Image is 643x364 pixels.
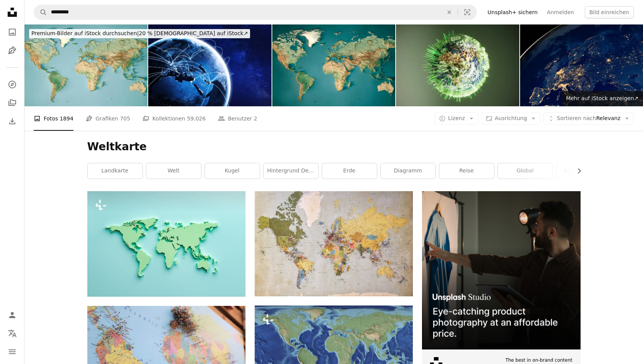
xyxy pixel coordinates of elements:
a: Fotos [5,24,20,40]
img: Erdfoto bei Nacht, Lichter der Stadt in Europa. Satellitenfoto. Elemente dieses Bildes wurden von... [520,24,643,106]
button: Unsplash suchen [34,5,47,19]
a: Entdecken [5,77,20,92]
span: 705 [120,114,130,123]
a: Anmelden / Registrieren [5,307,20,323]
button: Liste nach rechts verschieben [572,163,581,179]
a: Grafiken 705 [86,106,130,131]
button: Menü [5,344,20,359]
a: Premium-Bilder auf iStock durchsuchen|20 % [DEMOGRAPHIC_DATA] auf iStock↗ [25,24,255,43]
a: Karte der Welt [556,163,611,179]
a: Foto von Unsplash+ Community ansehen [255,349,413,356]
span: Premium-Bilder auf iStock durchsuchen | [31,30,139,36]
span: 2 [254,114,257,123]
img: Welt Karte 3D-Render topographische Karte Farbe [25,24,147,106]
a: Benutzer 2 [218,106,257,131]
span: 59.026 [187,114,206,123]
a: Grafiken [5,43,20,58]
a: Erde [322,163,377,179]
span: Mehr auf iStock anzeigen ↗ [566,95,638,101]
a: Blaue, grüne und gelbe Weltkarte [255,240,413,247]
a: Landkarte [88,163,142,179]
button: Löschen [441,5,458,19]
button: Ausrichtung [481,112,540,125]
img: file-1715714098234-25b8b4e9d8faimage [422,191,580,349]
a: global [498,163,553,179]
button: Visuelle Suche [458,5,476,19]
a: Kugel [205,163,260,179]
form: Finden Sie Bildmaterial auf der ganzen Webseite [34,5,477,20]
a: Diagramm [381,163,435,179]
img: Reliefkarte der Welt mit weichen Schatten und Pastellfarben. Konzept des Reisens und der Erkundun... [87,191,245,296]
img: Blaue, grüne und gelbe Weltkarte [255,191,413,296]
a: Kollektionen 59.026 [142,106,206,131]
span: Lizenz [448,115,465,121]
button: Lizenz [435,112,478,125]
a: Kollektionen [5,95,20,110]
a: Mehr auf iStock anzeigen↗ [561,91,643,106]
button: Sprache [5,326,20,341]
button: Bild einreichen [585,6,634,18]
h1: Weltkarte [87,140,581,154]
img: Verbindungen rund um den Planeten Erde aus dem Weltraum in der Nacht, Städte rund um den Globus d... [148,24,271,106]
a: reise [439,163,494,179]
a: Hintergrund der Weltkarte [263,163,318,179]
a: Anmelden [542,6,579,18]
span: Ausrichtung [495,115,527,121]
a: Reliefkarte der Welt mit weichen Schatten und Pastellfarben. Konzept des Reisens und der Erkundun... [87,240,245,247]
a: Eine Weltkarte mit Stecknadeln darauf [87,355,245,362]
a: Unsplash+ sichern [483,6,542,18]
img: Nachhaltige Daten von der Erde [396,24,519,106]
a: Bisherige Downloads [5,114,20,129]
img: Weltkarte Topographische Karte Dark Ocean Color [272,24,395,106]
button: Sortieren nachRelevanz [543,112,634,125]
span: Relevanz [557,115,620,122]
span: Sortieren nach [557,115,596,121]
a: Welt [146,163,201,179]
span: 20 % [DEMOGRAPHIC_DATA] auf iStock ↗ [31,30,248,36]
